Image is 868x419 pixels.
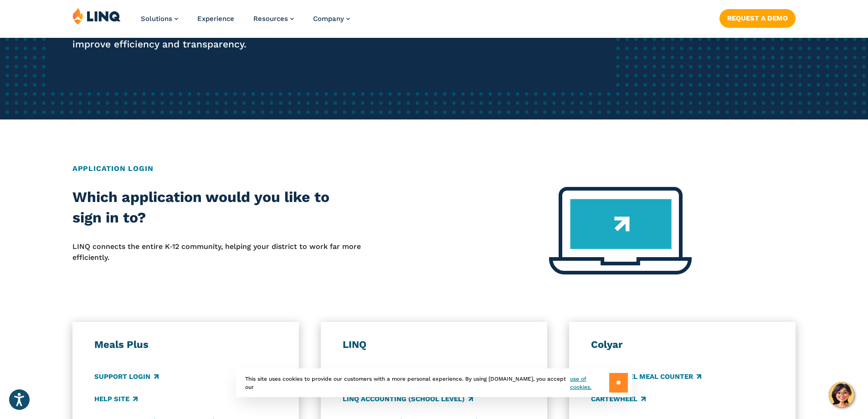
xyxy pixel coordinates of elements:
a: Company [313,15,350,23]
p: LINQ connects the entire K‑12 community, helping your district to work far more efficiently. [72,241,361,264]
h2: Which application would you like to sign in to? [72,187,361,228]
a: Solutions [141,15,178,23]
h3: Colyar [591,338,774,351]
a: Support Login [94,372,159,382]
h3: Meals Plus [94,338,277,351]
a: use of cookies. [570,375,609,391]
nav: Primary Navigation [141,7,350,37]
a: Experience [197,15,234,23]
img: LINQ | K‑12 Software [72,7,121,25]
button: Hello, have a question? Let’s chat. [829,382,854,408]
span: Resources [253,15,288,23]
nav: Button Navigation [719,7,796,27]
a: CARTEWHEEL Meal Counter [591,372,701,382]
div: This site uses cookies to provide our customers with a more personal experience. By using [DOMAIN... [236,368,632,397]
a: Request a Demo [719,9,796,27]
h3: LINQ [343,338,526,351]
span: Company [313,15,344,23]
h2: Application Login [72,163,796,174]
span: Solutions [141,15,172,23]
a: Resources [253,15,294,23]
